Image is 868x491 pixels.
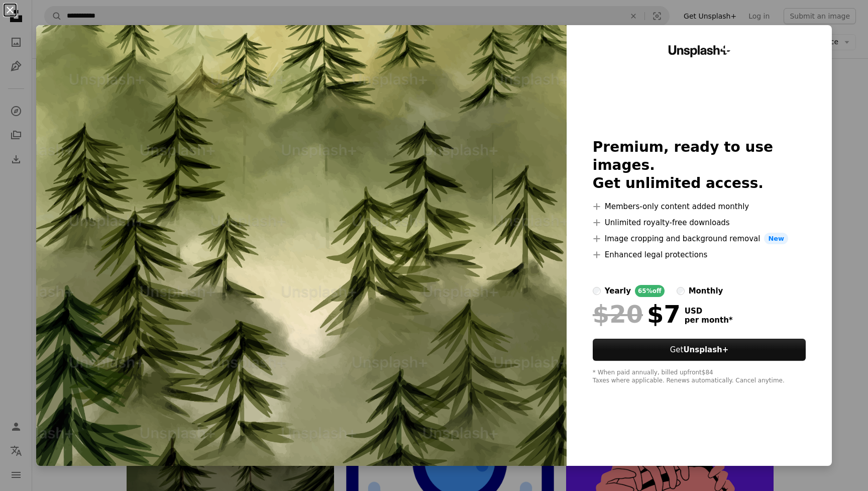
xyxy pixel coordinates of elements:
div: $7 [593,301,681,327]
li: Unlimited royalty-free downloads [593,217,806,229]
li: Members-only content added monthly [593,201,806,213]
span: USD [685,307,733,316]
input: yearly65%off [593,287,601,295]
li: Image cropping and background removal [593,233,806,245]
span: $20 [593,301,643,327]
div: yearly [605,285,631,297]
div: 65% off [635,285,665,297]
button: GetUnsplash+ [593,339,806,361]
div: monthly [689,285,723,297]
span: New [764,233,788,245]
div: * When paid annually, billed upfront $84 Taxes where applicable. Renews automatically. Cancel any... [593,369,806,385]
span: per month * [685,316,733,325]
input: monthly [677,287,685,295]
li: Enhanced legal protections [593,249,806,261]
h2: Premium, ready to use images. Get unlimited access. [593,138,806,192]
strong: Unsplash+ [683,345,728,354]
